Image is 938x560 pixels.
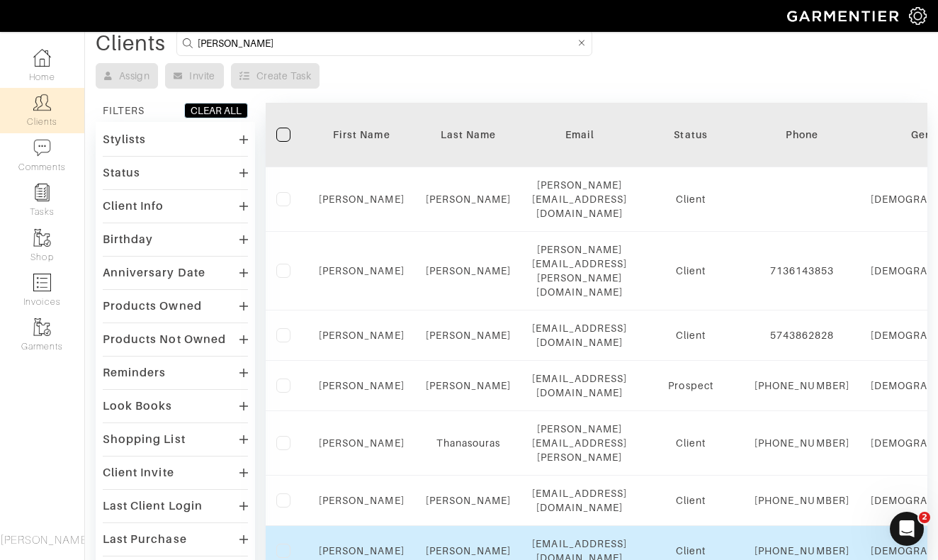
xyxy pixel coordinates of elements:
div: [EMAIL_ADDRESS][DOMAIN_NAME] [532,486,627,515]
input: Search by name, email, phone, city, or state [198,34,575,52]
div: FILTERS [103,103,145,118]
div: Status [103,166,140,180]
div: Stylists [103,133,146,147]
a: Thanasouras [436,437,501,449]
div: [PHONE_NUMBER] [755,379,849,393]
img: comment-icon-a0a6a9ef722e966f86d9cbdc48e553b5cf19dbc54f86b18d962a5391bc8f6eb6.png [33,139,51,157]
img: gear-icon-white-bd11855cb880d31180b6d7d6211b90ccbf57a29d726f0c71d8c61bd08dd39cc2.png [909,7,927,25]
a: [PERSON_NAME] [319,194,405,205]
div: [PERSON_NAME][EMAIL_ADDRESS][PERSON_NAME][DOMAIN_NAME] [532,242,627,299]
div: Client [648,328,733,342]
div: Look Books [103,399,173,413]
a: [PERSON_NAME] [426,265,512,276]
div: Clients [96,36,166,50]
img: clients-icon-6bae9207a08558b7cb47a8932f037763ab4055f8c8b6bfacd5dc20c3e0201464.png [33,94,51,111]
a: [PERSON_NAME] [319,380,405,391]
div: [PERSON_NAME][EMAIL_ADDRESS][DOMAIN_NAME] [532,178,627,220]
div: Anniversary Date [103,266,205,280]
a: [PERSON_NAME] [426,380,512,391]
div: Email [532,128,627,142]
div: Status [648,128,733,142]
div: First Name [319,128,405,142]
div: Client Info [103,199,164,213]
iframe: Intercom live chat [890,512,924,546]
div: Phone [755,128,849,142]
img: garmentier-logo-header-white-b43fb05a5012e4ada735d5af1a66efaba907eab6374d6393d1fbf88cb4ef424d.png [780,4,909,28]
button: CLEAR ALL [184,103,248,118]
img: garments-icon-b7da505a4dc4fd61783c78ac3ca0ef83fa9d6f193b1c9dc38574b1d14d53ca28.png [33,318,51,336]
a: [PERSON_NAME] [319,330,405,341]
img: reminder-icon-8004d30b9f0a5d33ae49ab947aed9ed385cf756f9e5892f1edd6e32f2345188e.png [33,184,51,201]
div: [PHONE_NUMBER] [755,493,849,508]
div: Last Name [426,128,512,142]
img: garments-icon-b7da505a4dc4fd61783c78ac3ca0ef83fa9d6f193b1c9dc38574b1d14d53ca28.png [33,229,51,247]
div: Prospect [648,379,733,393]
a: [PERSON_NAME] [426,545,512,556]
a: [PERSON_NAME] [319,265,405,276]
div: [PERSON_NAME][EMAIL_ADDRESS][PERSON_NAME] [532,422,627,464]
a: [PERSON_NAME] [319,495,405,506]
a: [PERSON_NAME] [319,437,405,449]
div: Products Not Owned [103,332,226,347]
div: Client Invite [103,466,174,480]
div: 7136143853 [755,264,849,278]
div: Client [648,493,733,508]
span: 2 [919,512,930,523]
div: Products Owned [103,299,202,313]
th: Toggle SortBy [308,103,415,167]
div: Last Purchase [103,532,187,547]
a: [PERSON_NAME] [426,495,512,506]
div: Client [648,192,733,206]
img: orders-icon-0abe47150d42831381b5fb84f609e132dff9fe21cb692f30cb5eec754e2cba89.png [33,274,51,291]
div: Client [648,544,733,558]
div: [PHONE_NUMBER] [755,436,849,450]
a: [PERSON_NAME] [426,194,512,205]
div: Reminders [103,366,166,380]
a: [PERSON_NAME] [319,545,405,556]
th: Toggle SortBy [415,103,522,167]
div: 5743862828 [755,328,849,342]
div: Birthday [103,233,153,247]
div: Shopping List [103,432,186,447]
img: dashboard-icon-dbcd8f5a0b271acd01030246c82b418ddd0df26cd7fceb0bd07c9910d44c42f6.png [33,49,51,67]
div: Client [648,264,733,278]
a: [PERSON_NAME] [426,330,512,341]
div: Last Client Login [103,499,203,513]
div: [EMAIL_ADDRESS][DOMAIN_NAME] [532,371,627,400]
div: CLEAR ALL [191,103,242,118]
div: Client [648,436,733,450]
th: Toggle SortBy [638,103,744,167]
div: [EMAIL_ADDRESS][DOMAIN_NAME] [532,321,627,349]
div: [PHONE_NUMBER] [755,544,849,558]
